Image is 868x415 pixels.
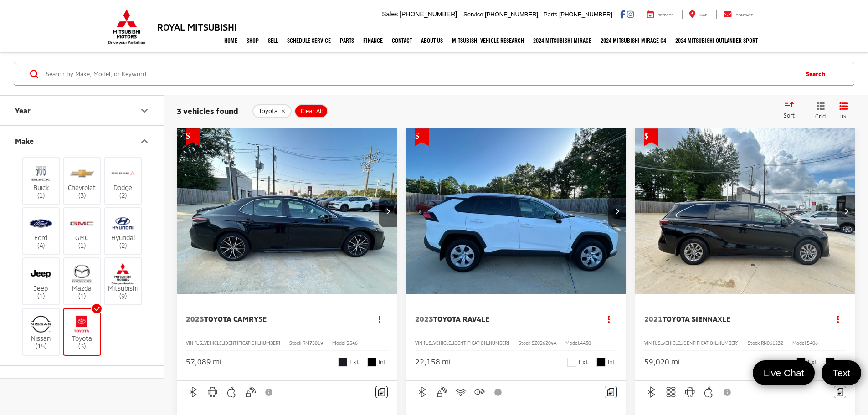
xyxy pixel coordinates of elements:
label: Jeep (1) [23,263,60,300]
img: Royal Mitsubishi in Baton Rouge, LA) [28,263,53,285]
span: Black [596,358,606,367]
img: Royal Mitsubishi in Baton Rouge, LA) [69,263,94,285]
img: Android Auto [207,386,218,398]
label: GMC (1) [64,213,101,250]
span: Sales [382,10,398,18]
button: Grid View [805,102,832,120]
span: Graphite [826,358,835,367]
span: [US_VEHICLE_IDENTIFICATION_NUMBER] [653,340,739,346]
button: Actions [830,311,846,327]
button: View Disclaimer [491,383,506,402]
span: [US_VEHICLE_IDENTIFICATION_NUMBER] [424,340,509,346]
img: Keyless Entry [245,386,256,398]
a: 2023 Toyota RAV4 LE2023 Toyota RAV4 LE2023 Toyota RAV4 LE2023 Toyota RAV4 LE [406,128,627,294]
img: 2023 Toyota RAV4 LE [406,128,627,295]
button: Clear All [294,104,328,118]
span: Model: [792,340,807,346]
label: Buick (1) [23,163,60,200]
input: Search by Make, Model, or Keyword [45,63,797,85]
img: Comments [378,388,385,396]
span: dropdown dots [379,315,380,323]
img: Wi-Fi Hotspot [455,386,467,398]
img: Mitsubishi [106,9,147,45]
span: Stock: [289,340,303,346]
img: Comments [607,388,615,396]
button: Model & TrimModel & Trim [0,366,164,396]
span: dropdown dots [837,315,839,323]
span: Live Chat [759,367,809,379]
span: Stock: [748,340,761,346]
div: 2023 Toyota RAV4 LE 0 [406,128,627,294]
span: VIN: [644,340,653,346]
img: Royal Mitsubishi in Baton Rouge, LA) [69,213,94,234]
a: 2024 Mitsubishi Mirage G4 [596,29,671,52]
button: Comments [605,386,617,398]
div: Year [139,105,150,116]
span: Model: [332,340,347,346]
span: Service [658,13,674,17]
img: Royal Mitsubishi in Baton Rouge, LA) [110,213,135,234]
button: remove Toyota [252,104,292,118]
span: Service [463,11,483,18]
div: Model & Trim [139,375,150,386]
span: SZ026209A [532,340,556,346]
button: Search [797,62,838,85]
span: 2023 [415,314,433,323]
span: SE [258,314,267,323]
button: Next image [608,195,626,227]
h3: Royal Mitsubishi [157,22,237,32]
img: 3rd Row Seating [665,386,677,398]
button: YearYear [0,96,164,125]
a: Sell [263,29,282,52]
img: Bluetooth® [646,386,657,398]
div: 2021 Toyota Sienna XLE 0 [635,128,856,294]
span: White [567,358,576,367]
div: Model & Trim [15,377,62,385]
img: Apple CarPlay [226,386,237,398]
a: Mitsubishi Vehicle Research [447,29,529,52]
a: Schedule Service: Opens in a new tab [282,29,335,52]
label: Mazda (1) [64,263,101,300]
span: dropdown dots [608,315,610,323]
span: Model: [565,340,580,346]
div: 57,089 mi [186,357,221,367]
a: 2024 Mitsubishi Outlander SPORT [671,29,762,52]
button: MakeMake [0,126,164,156]
div: 22,158 mi [415,357,451,367]
a: 2023Toyota CamrySE [186,314,363,324]
div: Make [139,136,150,147]
button: Comments [834,386,846,398]
a: About Us [416,29,447,52]
a: Parts: Opens in a new tab [335,29,359,52]
button: View Disclaimer [720,383,735,402]
a: Finance [359,29,387,52]
label: Hyundai (2) [105,213,142,250]
span: 3 vehicles found [177,106,238,115]
div: 59,020 mi [644,357,680,367]
span: RN061232 [761,340,783,346]
img: Royal Mitsubishi in Baton Rouge, LA) [110,163,135,184]
span: VIN: [415,340,424,346]
img: Automatic High Beams [474,386,485,398]
label: Ford (4) [23,213,60,250]
a: 2023Toyota RAV4LE [415,314,592,324]
span: 5406 [807,340,818,346]
img: Royal Mitsubishi in Baton Rouge, LA) [28,163,53,184]
button: List View [832,102,855,120]
span: Get Price Drop Alert [415,128,429,146]
a: Service [640,10,681,19]
span: Midnight Black Metallic [338,358,347,367]
button: Actions [372,311,388,327]
a: 2024 Mitsubishi Mirage [529,29,596,52]
span: 4430 [580,340,591,346]
button: View Disclaimer [262,383,277,402]
button: Actions [601,311,617,327]
a: 2021Toyota SiennaXLE [644,314,821,324]
span: [PHONE_NUMBER] [485,11,538,18]
span: Toyota RAV4 [433,314,481,323]
label: Dodge (2) [105,163,142,200]
span: [US_VEHICLE_IDENTIFICATION_NUMBER] [195,340,280,346]
span: VIN: [186,340,195,346]
span: Black [367,358,376,367]
img: Royal Mitsubishi in Baton Rouge, LA) [28,313,53,335]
